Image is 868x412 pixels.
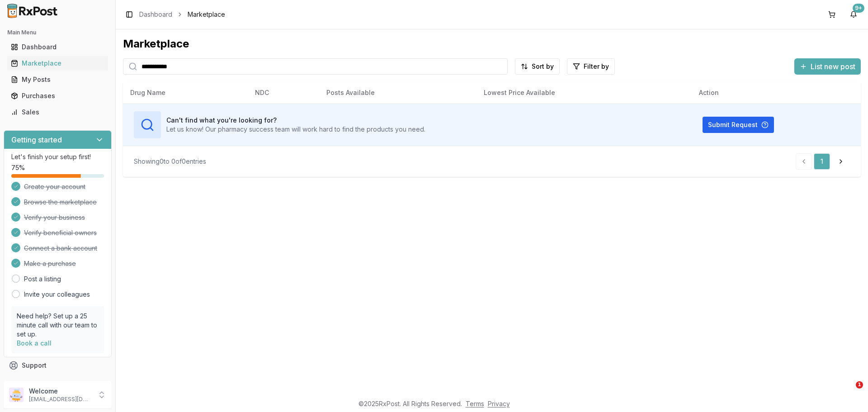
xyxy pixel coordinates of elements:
button: Submit Request [703,117,774,133]
a: 1 [814,153,830,170]
div: Dashboard [11,43,104,52]
p: Let's finish your setup first! [11,152,104,161]
button: Purchases [4,89,112,103]
button: Dashboard [4,40,112,54]
button: My Posts [4,72,112,87]
iframe: Intercom live chat [837,381,859,403]
span: Sort by [532,62,554,71]
span: Connect a bank account [24,244,97,253]
div: My Posts [11,75,104,84]
span: List new post [811,61,855,72]
span: Make a purchase [24,259,76,268]
a: Purchases [7,88,108,104]
a: Invite your colleagues [24,290,90,299]
a: List new post [794,63,861,72]
a: My Posts [7,71,108,88]
h2: Main Menu [7,29,108,36]
span: Marketplace [188,10,225,19]
div: Marketplace [123,37,861,51]
a: Dashboard [139,10,172,19]
th: Drug Name [123,82,248,104]
button: Feedback [4,374,112,390]
button: Filter by [567,58,615,75]
nav: pagination [796,153,850,170]
nav: breadcrumb [139,10,225,19]
span: 1 [856,381,863,388]
button: Marketplace [4,56,112,71]
button: List new post [794,58,861,75]
button: Support [4,357,112,374]
a: Dashboard [7,39,108,55]
a: Book a call [17,339,52,347]
button: Sort by [515,58,560,75]
p: Let us know! Our pharmacy success team will work hard to find the products you need. [166,125,425,134]
p: Welcome [29,387,92,396]
button: 9+ [846,7,861,22]
p: Need help? Set up a 25 minute call with our team to set up. [17,312,99,339]
th: NDC [248,82,319,104]
div: Marketplace [11,59,104,68]
div: Purchases [11,91,104,100]
th: Action [692,82,861,104]
span: Verify your business [24,213,85,222]
span: Filter by [584,62,609,71]
a: Sales [7,104,108,120]
a: Post a listing [24,275,61,284]
div: Sales [11,108,104,117]
a: Marketplace [7,55,108,71]
button: Sales [4,105,112,119]
p: [EMAIL_ADDRESS][DOMAIN_NAME] [29,396,92,403]
div: 9+ [853,4,864,13]
span: Verify beneficial owners [24,228,97,237]
span: Browse the marketplace [24,198,97,207]
span: Create your account [24,182,85,191]
div: Showing 0 to 0 of 0 entries [134,157,206,166]
img: User avatar [9,388,24,402]
h3: Can't find what you're looking for? [166,116,425,125]
span: Feedback [22,377,52,386]
th: Lowest Price Available [476,82,692,104]
h3: Getting started [11,134,62,145]
a: Privacy [488,400,510,407]
span: 75 % [11,163,25,172]
th: Posts Available [319,82,476,104]
img: RxPost Logo [4,4,61,18]
a: Go to next page [832,153,850,170]
a: Terms [466,400,484,407]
